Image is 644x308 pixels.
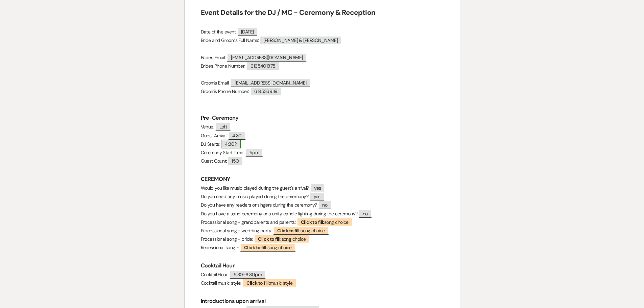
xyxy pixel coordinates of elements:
[201,87,444,96] p: Groom's Phone Number:
[310,192,325,200] span: yes
[277,228,301,234] b: Click to fill:
[201,123,444,131] p: Venue:
[201,262,235,269] strong: Cocktail Hour
[227,53,307,62] span: [EMAIL_ADDRESS][DOMAIN_NAME]
[201,201,444,209] p: Do you have any readers or singers during the ceremony?
[201,175,230,183] strong: CEREMONY
[297,218,353,226] span: song choice
[273,226,329,235] span: song choice
[201,193,309,199] span: Do you need any music played during the ceremony?
[201,28,444,36] p: Date of the event:
[201,184,444,192] p: Would you like music played during the guest's arrival?
[201,210,444,218] p: Do you have a sand ceremony or a unity candle lighting during the ceremony?
[201,140,444,148] p: DJ Starts:
[238,28,257,36] span: [DATE]
[246,280,270,286] b: Click to fill:
[231,78,310,87] span: [EMAIL_ADDRESS][DOMAIN_NAME]
[215,122,231,131] span: Loft
[244,244,267,251] b: Click to fill:
[301,219,324,225] b: Click to fill:
[240,243,296,252] span: song choice
[260,37,341,44] span: [PERSON_NAME] & [PERSON_NAME]
[258,236,281,242] b: Click to fill:
[310,184,325,192] span: yes
[201,36,444,45] p: Bride and Groom's Full Name:
[201,114,239,121] strong: Pre-Ceremony
[201,53,444,62] p: Bride's Email:
[221,140,240,148] span: 4:30?
[201,298,266,305] strong: Introductions upon arrival
[201,243,444,252] p: Recessional song -
[318,200,331,209] span: no
[201,62,444,70] p: Bride's Phone Number:
[201,79,444,87] p: Groom's Email:
[250,87,281,95] span: 6195369119
[201,235,444,243] p: Processional song - bride:
[201,218,444,227] p: Processional song - grandparents and parents:
[201,132,444,140] p: Guest Arrival:
[201,157,444,165] p: Guest Count:
[245,148,263,157] span: 5pm
[201,279,444,287] p: Cocktail music style:
[201,148,444,157] p: Ceremony Start Time:
[228,131,246,140] span: 4:30
[228,157,242,165] span: 150
[359,209,372,218] span: no
[242,279,296,287] span: music style
[201,227,444,235] p: Processional song - wedding party:
[230,270,266,279] span: 5:30-6:30pm
[254,235,310,243] span: song choice
[201,8,375,17] strong: Event Details for the DJ / MC - Ceremony & Reception
[246,62,279,70] span: 6165401875
[201,270,444,279] p: Cocktail Hour:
